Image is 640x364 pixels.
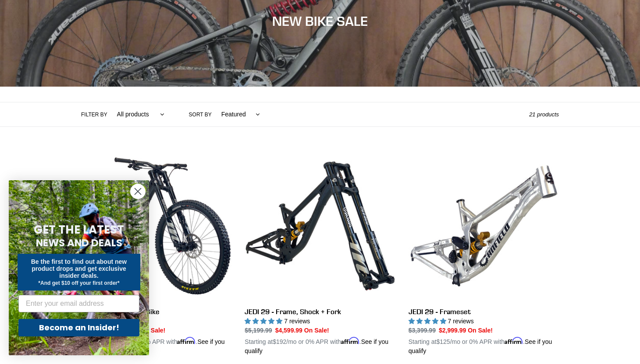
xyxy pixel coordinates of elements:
[130,184,146,199] button: Close dialog
[189,111,212,119] label: Sort by
[38,280,119,286] span: *And get $10 off your first order*
[18,295,139,312] input: Enter your email address
[18,319,139,336] button: Become an Insider!
[34,222,124,238] span: GET THE LATEST
[529,111,559,118] span: 21 products
[81,111,107,119] label: Filter by
[36,236,122,250] span: NEWS AND DEALS
[31,258,127,279] span: Be the first to find out about new product drops and get exclusive insider deals.
[272,13,368,29] span: NEW BIKE SALE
